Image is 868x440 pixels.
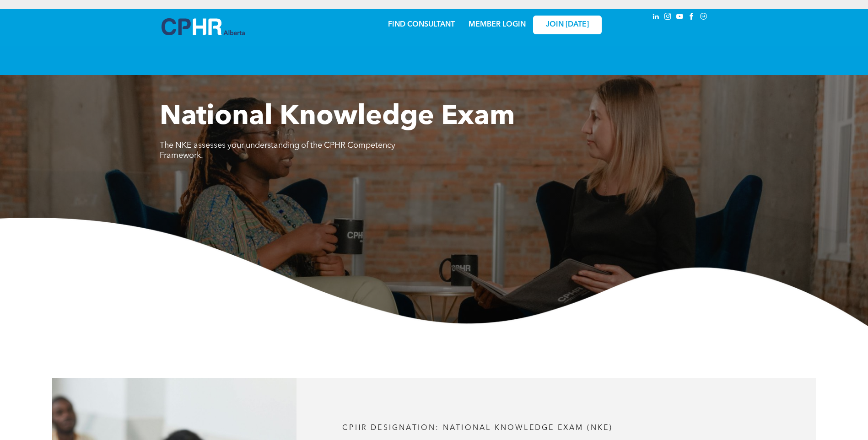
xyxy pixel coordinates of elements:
[533,16,602,34] a: JOIN [DATE]
[469,21,526,28] a: MEMBER LOGIN
[699,11,709,24] a: Social network
[687,11,697,24] a: facebook
[160,141,395,160] span: The NKE assesses your understanding of the CPHR Competency Framework.
[160,103,515,131] span: National Knowledge Exam
[651,11,661,24] a: linkedin
[546,21,589,29] span: JOIN [DATE]
[663,11,673,24] a: instagram
[388,21,455,28] a: FIND CONSULTANT
[162,18,245,35] img: A blue and white logo for cp alberta
[342,424,613,432] span: CPHR DESIGNATION: National Knowledge Exam (NKE)
[675,11,685,24] a: youtube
